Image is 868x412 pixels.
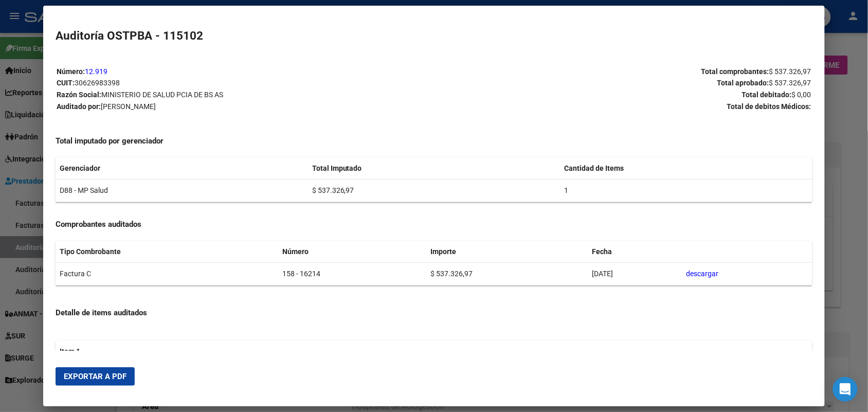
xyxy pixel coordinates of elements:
p: CUIT: [57,77,433,89]
td: 158 - 16214 [278,263,426,285]
p: Razón Social: [57,89,433,101]
div: Open Intercom Messenger [833,377,858,402]
span: $ 0,00 [792,91,811,99]
h4: Detalle de items auditados [56,307,812,319]
span: Exportar a PDF [64,372,126,381]
th: Importe [427,241,588,263]
p: Número: [57,66,433,78]
td: $ 537.326,97 [308,180,560,202]
p: Auditado por: [57,101,433,113]
td: Factura C [56,263,278,285]
h2: Auditoría OSTPBA - 115102 [56,27,812,45]
th: Número [278,241,426,263]
th: Cantidad de Items [560,157,812,180]
h4: Total imputado por gerenciador [56,135,812,147]
span: $ 537.326,97 [769,67,811,76]
p: Total aprobado: [435,77,811,89]
a: 12.919 [85,67,107,76]
th: Total Imputado [308,157,560,180]
p: Total de debitos Médicos: [435,101,811,113]
td: D88 - MP Salud [56,180,308,202]
span: [PERSON_NAME] [101,102,156,111]
a: descargar [686,270,718,278]
strong: Item 1 [60,347,80,355]
td: $ 537.326,97 [427,263,588,285]
button: Exportar a PDF [56,367,135,386]
th: Tipo Combrobante [56,241,278,263]
p: Total comprobantes: [435,66,811,78]
p: Total debitado: [435,89,811,101]
td: [DATE] [588,263,682,285]
span: $ 537.326,97 [769,79,811,87]
h4: Comprobantes auditados [56,219,812,230]
span: MINISTERIO DE SALUD PCIA DE BS AS [101,91,223,99]
td: 1 [560,180,812,202]
span: 30626983398 [75,79,120,87]
th: Gerenciador [56,157,308,180]
th: Fecha [588,241,682,263]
